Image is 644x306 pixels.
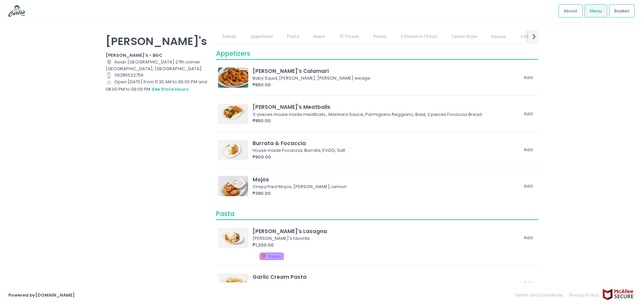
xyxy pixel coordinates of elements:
span: Appetizers [216,49,250,58]
div: ₱850.00 [253,118,518,124]
a: 12" Pizzas [333,30,366,43]
span: Menu [590,8,602,14]
img: Garlic Cream Pasta [218,273,248,294]
div: ₱650.00 [253,82,518,88]
div: Asian [GEOGRAPHIC_DATA] 27th corner [GEOGRAPHIC_DATA], [GEOGRAPHIC_DATA] [106,59,208,72]
span: Basket [614,8,629,14]
div: ₱390.00 [253,190,518,197]
button: Add [520,278,536,289]
div: Mojos [253,176,518,183]
div: ₱1,200.00 [253,242,518,249]
div: Open [DATE] from 11:30 AM to 06:00 PM and 08:00 PM to 09:00 PM [106,79,208,93]
a: Mains [307,30,332,43]
div: 3-pieces House made meatballs , Marinara Sauce, Parmigiano Reggiano, Basil, 2 pieces Focaccia Bread [253,111,516,118]
img: Carlo's Calamari [218,68,248,88]
div: [PERSON_NAME]'s Meatballs [253,103,518,111]
b: [PERSON_NAME]'s - BGC [106,52,163,58]
div: Garlic Cream Pasta [253,273,518,281]
a: Appetizers [244,30,279,43]
button: see store hours [151,86,189,93]
img: Mojos [218,176,248,196]
button: Add [520,181,536,192]
div: House made Focaccia, Burrata, EVOO, Salt [253,147,516,154]
a: Pizzas [367,30,393,43]
button: Add [520,144,536,156]
a: Pasta [280,30,306,43]
a: Powered by[DOMAIN_NAME] [8,292,75,298]
span: Popular [268,254,282,259]
img: Carlo's Meatballs [218,104,248,124]
div: [PERSON_NAME]'s Calamari [253,67,518,75]
div: Baby Squid, [PERSON_NAME], [PERSON_NAME] wedge [253,75,516,82]
a: Coffee [514,30,542,43]
div: Crispy fried Mojos, [PERSON_NAME], Lemon [253,183,516,190]
div: 09285522756 [106,72,208,79]
div: Burrata & Focaccia [253,139,518,147]
span: About [563,8,577,14]
a: Sauces [485,30,513,43]
div: Tubi Pasta, House Cream, Roasted Garlic, Parmigiano Reggiano, Parsley [253,281,516,288]
div: ₱800.00 [253,154,518,161]
a: Terms and Conditions [515,289,566,302]
a: Salads [216,30,243,43]
button: Add [520,232,536,244]
span: 💯 [261,253,266,259]
img: mcafee-secure [602,289,636,300]
img: logo [8,5,25,17]
a: Privacy Policy [566,289,602,302]
span: Pasta [216,209,234,218]
button: Add [520,72,536,83]
button: Add [520,108,536,119]
a: 2 Flavors in 1 Pizza [394,30,443,43]
a: Menu [585,4,607,17]
div: [PERSON_NAME]'s Lasagna [253,227,518,235]
p: [PERSON_NAME]'s [106,35,208,48]
a: About [558,4,583,17]
a: Tavern Style [445,30,484,43]
div: [PERSON_NAME]'s favorite [253,235,516,242]
img: Garfield's Lasagna [218,228,248,248]
img: Burrata & Focaccia [218,140,248,160]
